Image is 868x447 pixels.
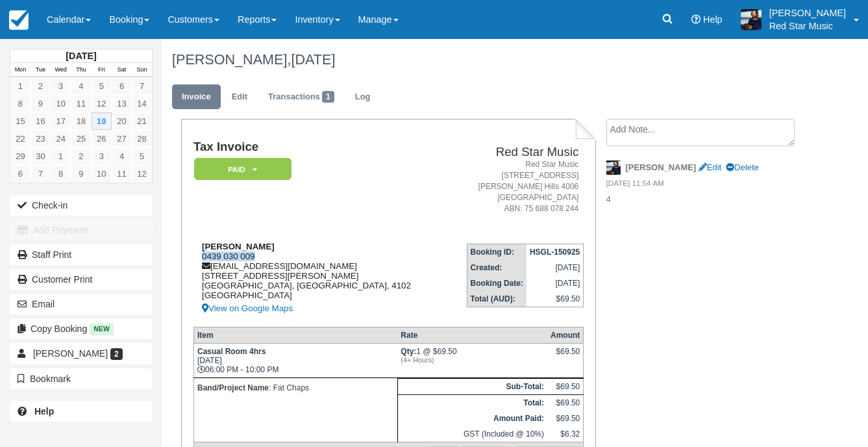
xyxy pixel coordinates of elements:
a: 6 [10,165,31,183]
a: Edit [699,162,721,172]
span: New [90,324,114,335]
td: $69.50 [527,291,584,307]
td: 1 @ $69.50 [397,343,547,377]
a: Help [10,401,153,422]
em: Paid [194,158,291,181]
a: 3 [51,77,71,95]
span: Help [703,14,723,25]
a: 1 [51,147,71,165]
strong: Qty [401,347,416,356]
div: $69.50 [551,347,580,366]
a: 11 [112,165,132,183]
td: $69.50 [547,411,584,426]
a: 5 [92,77,112,95]
h1: [PERSON_NAME], [172,52,804,68]
a: 10 [51,95,71,112]
a: 5 [132,147,152,165]
address: Red Star Music [STREET_ADDRESS] [PERSON_NAME] Hills 4006 [GEOGRAPHIC_DATA] ABN: 75 688 078 244 [453,159,579,215]
a: 19 [92,112,112,130]
a: [PERSON_NAME] 2 [10,343,153,364]
th: Total (AUD): [467,291,527,307]
a: Delete [726,162,758,172]
td: $69.50 [547,378,584,394]
a: 2 [71,147,91,165]
a: 1 [10,77,31,95]
img: checkfront-main-nav-mini-logo.png [9,10,29,30]
span: 2 [110,348,123,360]
a: 10 [92,165,112,183]
th: Rate [397,327,547,343]
a: 25 [71,130,91,147]
th: Sun [132,63,152,77]
button: Email [10,294,153,314]
th: Amount Paid: [397,411,547,426]
a: 30 [31,147,51,165]
th: Mon [10,63,31,77]
a: Transactions1 [258,84,344,110]
button: Copy Booking New [10,318,153,339]
a: 20 [112,112,132,130]
em: (4+ Hours) [401,356,544,364]
a: 8 [10,95,31,112]
b: Help [34,406,54,416]
a: 14 [132,95,152,112]
strong: HSGL-150925 [530,248,580,257]
div: 0439 030 009 [EMAIL_ADDRESS][DOMAIN_NAME] [STREET_ADDRESS][PERSON_NAME] [GEOGRAPHIC_DATA], [GEOGR... [193,242,447,316]
a: Paid [193,157,287,181]
th: Fri [92,63,112,77]
a: 7 [31,165,51,183]
th: Amount [547,327,584,343]
a: 28 [132,130,152,147]
h1: Tax Invoice [193,140,447,154]
p: : Fat Chaps [197,381,394,394]
th: Wed [51,63,71,77]
th: Booking Date: [467,275,527,291]
strong: [PERSON_NAME] [202,242,275,251]
a: 15 [10,112,31,130]
button: Bookmark [10,368,153,389]
a: 22 [10,130,31,147]
span: 1 [322,91,334,103]
a: 26 [92,130,112,147]
p: Red Star Music [769,19,846,32]
h2: Red Star Music [453,146,579,159]
i: Help [691,15,701,24]
a: Staff Print [10,244,153,265]
a: Log [345,84,380,110]
a: 6 [112,77,132,95]
th: Thu [71,63,91,77]
a: Edit [222,84,257,110]
td: [DATE] [527,275,584,291]
p: [PERSON_NAME] [769,6,846,19]
a: 17 [51,112,71,130]
span: [DATE] [291,51,335,68]
th: Total: [397,394,547,411]
button: Add Payment [10,220,153,240]
a: 13 [112,95,132,112]
a: 18 [71,112,91,130]
span: [PERSON_NAME] [33,348,108,359]
th: Sub-Total: [397,378,547,394]
p: 4 [606,194,804,206]
th: Tue [31,63,51,77]
a: View on Google Maps [202,300,447,316]
th: Created: [467,260,527,275]
a: 8 [51,165,71,183]
td: $69.50 [547,394,584,411]
a: 2 [31,77,51,95]
a: 23 [31,130,51,147]
strong: [PERSON_NAME] [626,162,697,172]
a: 9 [71,165,91,183]
td: $6.32 [547,426,584,442]
th: Booking ID: [467,244,527,260]
a: 7 [132,77,152,95]
th: Sat [112,63,132,77]
a: 21 [132,112,152,130]
a: Customer Print [10,269,153,290]
td: GST (Included @ 10%) [397,426,547,442]
a: 3 [92,147,112,165]
a: 9 [31,95,51,112]
a: 12 [132,165,152,183]
strong: Casual Room 4hrs [197,347,266,356]
em: [DATE] 11:54 AM [606,178,804,192]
